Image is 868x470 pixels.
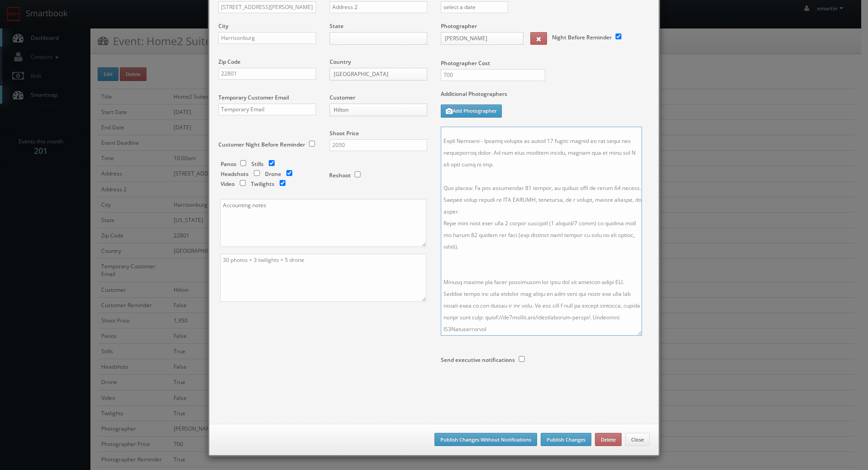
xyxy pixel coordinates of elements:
[441,32,524,45] a: [PERSON_NAME]
[330,94,355,101] label: Customer
[434,59,656,67] label: Photographer Cost
[220,254,426,302] textarea: 30 photos + 3 twilights + 5 drone
[552,33,612,41] label: Night Before Reminder
[541,433,591,446] button: Publish Changes
[218,104,316,115] input: Temporary Email
[251,160,264,168] label: Stills
[441,69,545,81] input: Photographer Cost
[625,433,650,446] button: Close
[330,129,359,137] label: Shoot Price
[218,32,316,44] input: City
[251,180,274,188] label: Twilights
[441,104,502,118] button: Add Photographer
[441,22,477,30] label: Photographer
[218,22,228,30] label: City
[334,68,415,80] span: [GEOGRAPHIC_DATA]
[221,160,236,168] label: Panos
[334,104,415,116] span: Hilton
[330,104,427,116] a: Hilton
[218,58,241,66] label: Zip Code
[441,1,508,13] input: select a date
[218,94,289,101] label: Temporary Customer Email
[330,22,344,30] label: State
[595,433,622,446] button: Delete
[221,170,249,178] label: Headshots
[330,139,427,151] input: Shoot Price
[441,356,515,364] label: Send executive notifications
[218,68,316,80] input: Zip Code
[330,68,427,81] a: [GEOGRAPHIC_DATA]
[445,33,511,44] span: [PERSON_NAME]
[265,170,281,178] label: Drone
[218,1,316,13] input: Address
[221,180,235,188] label: Video
[330,1,427,13] input: Address 2
[218,141,305,148] label: Customer Night Before Reminder
[441,127,642,336] textarea: Loremi dolorsi am Cons Adipis. Elitseddo eius 6/00. Temp incid utlaboree 6 dolo magna/aliquaeni/a...
[329,171,351,179] label: Reshoot
[441,90,650,102] label: Additional Photographers
[434,433,537,446] button: Publish Changes Without Notifications
[330,58,351,66] label: Country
